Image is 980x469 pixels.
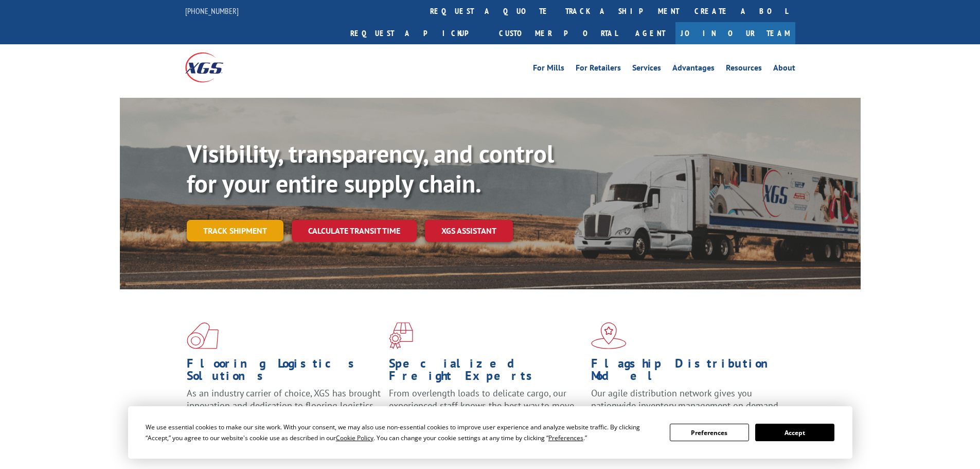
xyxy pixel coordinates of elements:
[425,220,513,242] a: XGS ASSISTANT
[128,406,852,459] div: Cookie Consent Prompt
[726,64,762,75] a: Resources
[591,322,627,349] img: xgs-icon-flagship-distribution-model-red
[389,322,413,349] img: xgs-icon-focused-on-flooring-red
[187,322,219,349] img: xgs-icon-total-supply-chain-intelligence-red
[185,6,239,16] a: [PHONE_NUMBER]
[632,64,661,75] a: Services
[146,422,657,443] div: We use essential cookies to make our site work. With your consent, we may also use non-essential ...
[576,64,621,75] a: For Retailers
[187,220,283,241] a: Track shipment
[292,220,417,242] a: Calculate transit time
[625,22,675,44] a: Agent
[591,357,786,387] h1: Flagship Distribution Model
[548,433,583,442] span: Preferences
[591,387,780,411] span: Our agile distribution network gives you nationwide inventory management on demand.
[187,137,554,199] b: Visibility, transparency, and control for your entire supply chain.
[672,64,715,75] a: Advantages
[336,433,373,442] span: Cookie Policy
[343,22,491,44] a: Request a pickup
[389,387,583,433] p: From overlength loads to delicate cargo, our experienced staff knows the best way to move your fr...
[187,387,381,424] span: As an industry carrier of choice, XGS has brought innovation and dedication to flooring logistics...
[187,357,381,387] h1: Flooring Logistics Solutions
[533,64,564,75] a: For Mills
[755,424,834,441] button: Accept
[773,64,795,75] a: About
[670,424,749,441] button: Preferences
[389,357,583,387] h1: Specialized Freight Experts
[675,22,795,44] a: Join Our Team
[491,22,625,44] a: Customer Portal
